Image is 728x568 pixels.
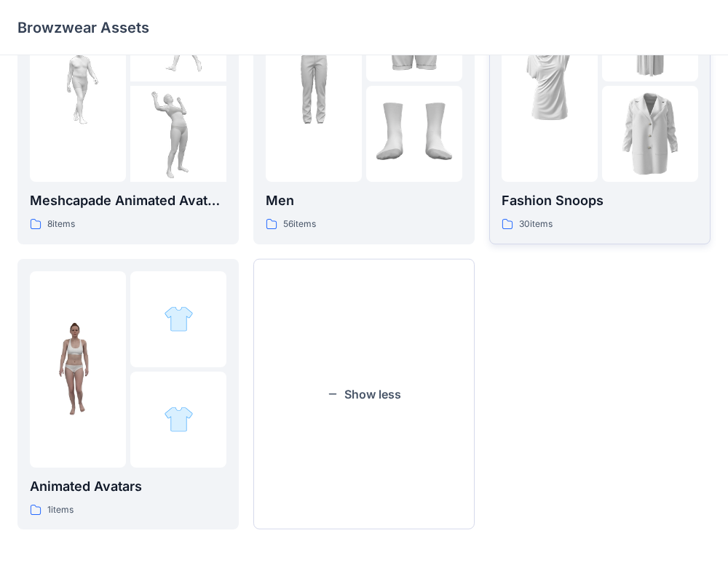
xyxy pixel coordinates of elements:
[47,217,75,232] p: 8 items
[17,17,149,38] p: Browzwear Assets
[502,36,598,132] img: folder 1
[164,404,194,434] img: folder 3
[502,191,698,211] p: Fashion Snoops
[164,304,194,334] img: folder 2
[17,259,239,530] a: folder 1folder 2folder 3Animated Avatars1items
[266,191,462,211] p: Men
[266,36,362,132] img: folder 1
[602,86,698,182] img: folder 3
[30,191,226,211] p: Meshcapade Animated Avatars
[283,217,316,232] p: 56 items
[366,86,462,182] img: folder 3
[30,36,126,132] img: folder 1
[30,321,126,417] img: folder 1
[253,259,475,530] button: Show less
[47,503,74,518] p: 1 items
[130,86,226,182] img: folder 3
[30,476,226,497] p: Animated Avatars
[519,217,553,232] p: 30 items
